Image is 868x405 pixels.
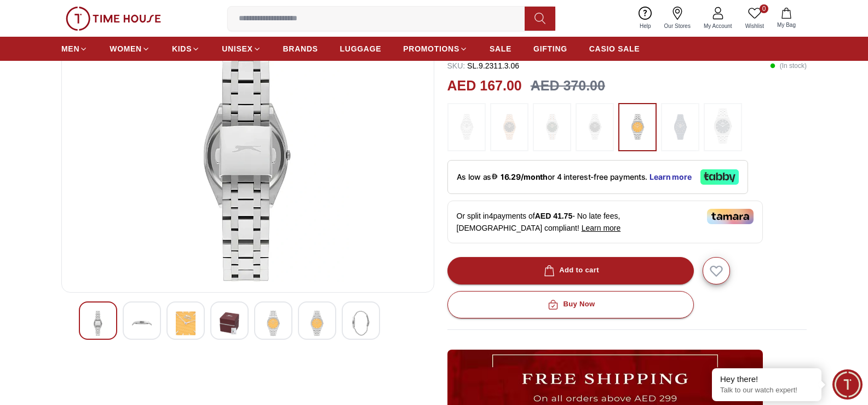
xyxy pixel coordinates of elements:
[589,43,640,54] span: CASIO SALE
[110,43,142,54] span: WOMEN
[447,60,520,71] p: SL.9.2311.3.06
[542,264,599,277] div: Add to cart
[770,60,807,71] p: ( In stock )
[633,4,658,32] a: Help
[351,311,371,336] img: Slazenger Women's Analog Silver Dial Watch - SL.9.2311.3.01
[447,291,694,318] button: Buy Now
[88,311,108,336] img: Slazenger Women's Analog Silver Dial Watch - SL.9.2311.3.01
[490,39,511,59] a: SALE
[660,22,695,30] span: Our Stores
[707,209,754,224] img: Tamara
[832,369,863,400] div: Chat Widget
[307,311,327,336] img: Slazenger Women's Analog Silver Dial Watch - SL.9.2311.3.01
[771,5,802,31] button: My Bag
[172,39,200,59] a: KIDS
[624,109,651,146] img: ...
[403,43,459,54] span: PROMOTIONS
[545,298,595,311] div: Buy Now
[531,76,605,96] h3: AED 370.00
[533,39,567,59] a: GIFTING
[582,224,621,232] span: Learn more
[581,109,608,146] img: ...
[496,109,523,146] img: ...
[709,109,737,144] img: ...
[635,22,656,30] span: Help
[172,43,192,54] span: KIDS
[741,22,768,30] span: Wishlist
[447,201,763,243] div: Or split in 4 payments of - No late fees, [DEMOGRAPHIC_DATA] compliant!
[699,22,737,30] span: My Account
[71,20,425,283] img: Slazenger Women's Analog Silver Dial Watch - SL.9.2311.3.01
[447,257,694,284] button: Add to cart
[263,311,283,336] img: Slazenger Women's Analog Silver Dial Watch - SL.9.2311.3.01
[720,374,813,385] div: Hey there!
[222,43,252,54] span: UNISEX
[760,4,768,13] span: 0
[220,311,239,336] img: Slazenger Women's Analog Silver Dial Watch - SL.9.2311.3.01
[110,39,150,59] a: WOMEN
[222,39,261,59] a: UNISEX
[533,43,567,54] span: GIFTING
[490,43,511,54] span: SALE
[340,39,382,59] a: LUGGAGE
[61,39,88,59] a: MEN
[403,39,468,59] a: PROMOTIONS
[340,43,382,54] span: LUGGAGE
[176,311,196,336] img: Slazenger Women's Analog Silver Dial Watch - SL.9.2311.3.01
[773,21,800,29] span: My Bag
[283,39,318,59] a: BRANDS
[538,109,566,146] img: ...
[283,43,318,54] span: BRANDS
[66,7,161,31] img: ...
[132,311,152,336] img: Slazenger Women's Analog Silver Dial Watch - SL.9.2311.3.01
[666,109,694,146] img: ...
[453,109,480,146] img: ...
[739,4,771,32] a: 0Wishlist
[589,39,640,59] a: CASIO SALE
[61,43,79,54] span: MEN
[447,76,522,96] h2: AED 167.00
[720,386,813,395] p: Talk to our watch expert!
[447,61,465,70] span: SKU :
[535,212,572,220] span: AED 41.75
[658,4,697,32] a: Our Stores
